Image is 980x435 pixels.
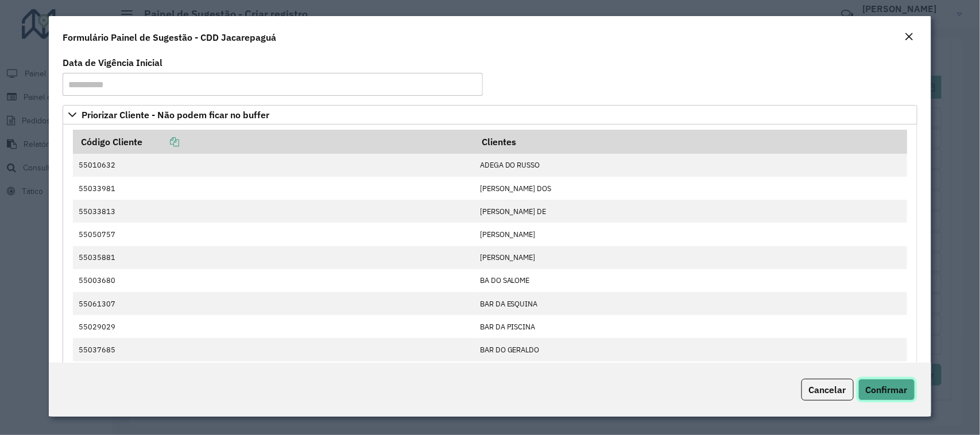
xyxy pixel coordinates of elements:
td: 55037685 [73,338,474,361]
td: 55010632 [73,154,474,177]
td: BA DO SALOME [474,269,907,292]
td: [PERSON_NAME] DOS [474,177,907,200]
td: [PERSON_NAME] [474,223,907,246]
td: ADEGA DO RUSSO [474,154,907,177]
span: Cancelar [809,384,846,395]
td: BAR DO GERALDO [474,338,907,361]
td: 55050757 [73,223,474,246]
button: Confirmar [858,379,915,401]
em: Fechar [905,32,914,41]
td: 55029029 [73,315,474,338]
h4: Formulário Painel de Sugestão - CDD Jacarepaguá [63,30,276,44]
td: 55035881 [73,246,474,269]
td: [PERSON_NAME] DE [474,200,907,223]
td: 55033813 [73,200,474,223]
a: Copiar [142,136,179,147]
td: BAR DA PISCINA [474,315,907,338]
th: Clientes [474,130,907,154]
td: BAR DO PEITIN [474,362,907,384]
a: Priorizar Cliente - Não podem ficar no buffer [63,105,917,125]
td: 55061307 [73,292,474,315]
span: Confirmar [866,384,908,395]
td: 55003680 [73,269,474,292]
td: [PERSON_NAME] [474,246,907,269]
td: 55033981 [73,177,474,200]
button: Close [901,30,917,45]
td: BAR DA ESQUINA [474,292,907,315]
button: Cancelar [801,379,854,401]
label: Data de Vigência Inicial [63,56,162,69]
span: Priorizar Cliente - Não podem ficar no buffer [82,110,269,119]
th: Código Cliente [73,130,474,154]
td: 55049366 [73,362,474,384]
